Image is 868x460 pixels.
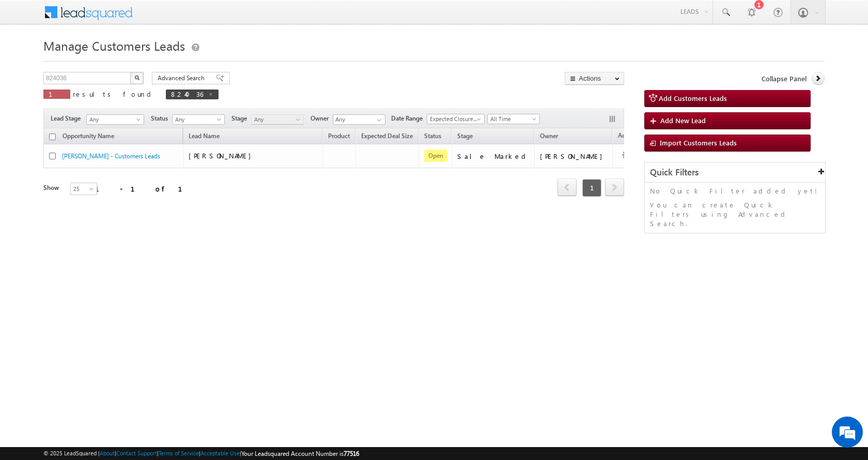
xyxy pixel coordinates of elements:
a: prev [557,180,577,196]
span: 25 [71,184,98,194]
div: Show [43,183,62,192]
span: 1 [49,90,65,98]
a: 25 [70,183,97,195]
a: About [100,450,115,456]
span: Lead Name [183,130,225,144]
span: Stage [457,132,473,140]
a: Any [172,114,225,125]
img: Search [134,75,139,80]
span: Status [151,114,172,123]
span: Owner [540,132,558,140]
span: prev [557,179,577,196]
span: Open [424,150,447,162]
span: © 2025 LeadSquared | | | | | [43,449,359,458]
span: Any [252,115,301,124]
span: Add New Lead [660,116,706,125]
span: Lead Stage [51,114,85,123]
a: Expected Deal Size [356,130,418,144]
a: Opportunity Name [57,130,119,144]
span: Collapse Panel [762,74,807,83]
p: You can create Quick Filters using Advanced Search. [650,200,820,228]
span: Opportunity Name [63,132,114,140]
span: [PERSON_NAME] [189,151,256,160]
span: 77516 [344,450,359,457]
span: 1 [582,179,601,197]
span: Your Leadsquared Account Number is [241,450,359,457]
a: Any [251,114,304,125]
div: Quick Filters [645,162,825,183]
span: Expected Deal Size [361,132,413,140]
button: Actions [565,72,624,85]
span: All Time [488,114,537,124]
a: Acceptable Use [200,450,240,456]
a: Stage [452,130,478,144]
input: Type to Search [333,114,385,125]
a: All Time [487,114,540,124]
span: Advanced Search [158,73,208,83]
div: [PERSON_NAME] [540,152,608,161]
span: next [605,179,624,196]
span: Add Customers Leads [659,94,727,102]
span: Stage [231,114,251,123]
a: Expected Closure Date [427,114,485,124]
span: Expected Closure Date [427,114,481,124]
a: next [605,180,624,196]
span: Manage Customers Leads [43,37,185,54]
span: Product [328,132,350,140]
span: Any [173,115,222,124]
span: Owner [311,114,333,123]
a: Show All Items [371,115,384,125]
span: Import Customers Leads [660,138,737,147]
div: Sale Marked [457,152,530,161]
span: Date Range [391,114,427,123]
p: No Quick Filter added yet! [650,186,820,196]
a: Any [86,114,144,125]
a: Contact Support [116,450,157,456]
div: 1 - 1 of 1 [95,183,195,195]
input: Check all records [49,133,56,140]
a: Status [419,130,446,144]
a: [PERSON_NAME] - Customers Leads [62,152,160,160]
a: Terms of Service [159,450,199,456]
span: results found [73,90,155,98]
span: 824036 [171,90,203,98]
span: Actions [613,130,644,143]
span: Any [87,115,141,124]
